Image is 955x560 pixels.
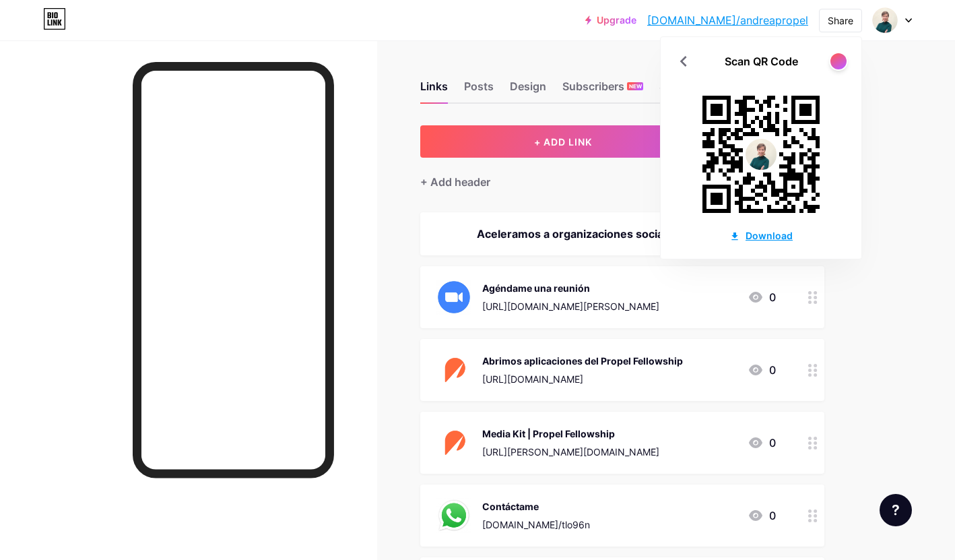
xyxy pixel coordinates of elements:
a: Upgrade [585,15,636,26]
div: Design [510,78,546,102]
img: Abrimos aplicaciones del Propel Fellowship [436,352,471,387]
div: Stats [659,78,686,102]
div: Scan QR Code [725,53,798,69]
div: Agéndame una reunión [482,281,659,295]
div: [URL][PERSON_NAME][DOMAIN_NAME] [482,445,659,459]
div: Links [420,78,448,102]
div: Share [828,13,853,28]
img: Media Kit | Propel Fellowship [436,425,471,460]
div: 0 [748,362,776,378]
img: andreapropel [872,7,898,33]
span: + ADD LINK [534,136,592,148]
div: Media Kit | Propel Fellowship [482,427,659,441]
div: [DOMAIN_NAME]/tlo96n [482,518,590,532]
div: Subscribers [562,78,643,102]
div: 0 [748,289,776,305]
div: + Add header [420,174,490,190]
div: Contáctame [482,499,590,514]
img: Agéndame una reunión [436,280,471,315]
div: [URL][DOMAIN_NAME] [482,372,683,386]
div: Posts [464,78,494,102]
div: [URL][DOMAIN_NAME][PERSON_NAME] [482,299,659,313]
div: Abrimos aplicaciones del Propel Fellowship [482,354,683,368]
span: NEW [629,82,642,90]
div: 0 [748,507,776,524]
div: 0 [748,435,776,451]
div: Download [729,228,793,243]
img: Contáctame [436,498,471,533]
button: + ADD LINK [420,125,706,158]
a: [DOMAIN_NAME]/andreapropel [647,12,808,28]
div: Aceleramos a organizaciones sociales de LatAm. [436,226,776,242]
